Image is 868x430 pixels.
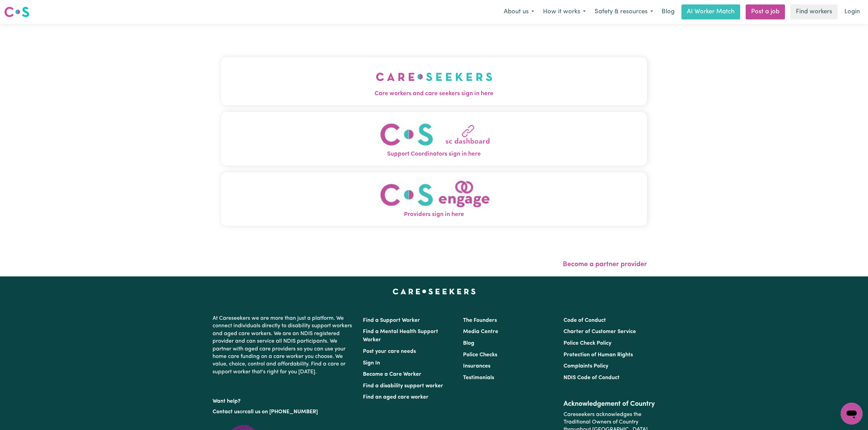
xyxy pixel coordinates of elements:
a: Blog [657,4,679,19]
a: Police Checks [463,352,497,358]
a: Post a job [746,4,785,19]
a: Charter of Customer Service [564,329,636,334]
a: Protection of Human Rights [564,352,633,358]
p: Want help? [213,395,355,405]
a: Become a Care Worker [363,372,421,377]
a: call us on [PHONE_NUMBER] [245,409,318,415]
span: Care workers and care seekers sign in here [221,89,647,98]
a: AI Worker Match [681,4,740,19]
a: Testimonials [463,375,494,381]
a: Careseekers home page [393,289,476,294]
a: Find a disability support worker [363,383,443,389]
a: Complaints Policy [564,363,608,369]
a: Insurances [463,363,490,369]
a: NDIS Code of Conduct [564,375,620,381]
img: Careseekers logo [4,6,29,18]
span: Support Coordinators sign in here [221,150,647,159]
a: Find a Mental Health Support Worker [363,329,438,343]
button: Care workers and care seekers sign in here [221,57,647,105]
a: Find workers [790,4,838,19]
iframe: Button to launch messaging window [841,403,863,425]
button: Providers sign in here [221,172,647,226]
a: Police Check Policy [564,341,611,346]
button: Safety & resources [590,5,657,19]
span: Providers sign in here [221,210,647,219]
a: Contact us [213,409,240,415]
a: Careseekers logo [4,4,29,20]
p: or [213,405,355,418]
a: Post your care needs [363,349,416,354]
p: At Careseekers we are more than just a platform. We connect individuals directly to disability su... [213,312,355,378]
a: Login [840,4,864,19]
a: Find an aged care worker [363,395,429,400]
a: Sign In [363,360,380,366]
a: Media Centre [463,329,498,334]
h2: Acknowledgement of Country [564,400,655,408]
button: How it works [539,5,590,19]
button: Support Coordinators sign in here [221,112,647,166]
a: The Founders [463,318,497,323]
button: About us [499,5,539,19]
a: Code of Conduct [564,318,606,323]
a: Blog [463,341,474,346]
a: Become a partner provider [563,261,647,268]
a: Find a Support Worker [363,318,420,323]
